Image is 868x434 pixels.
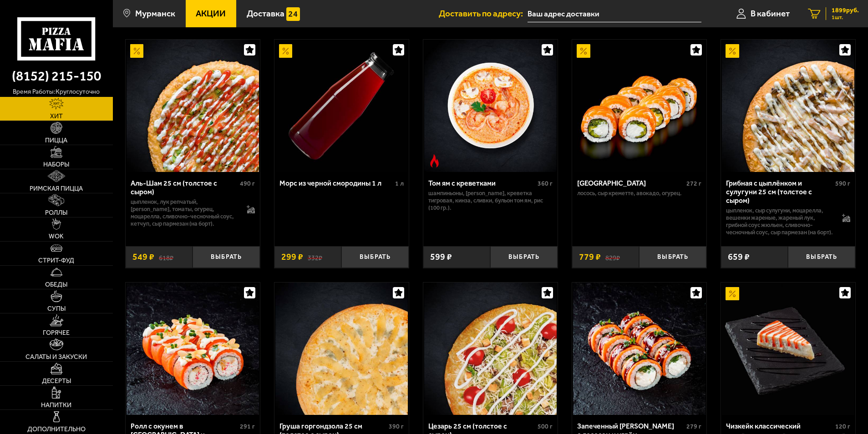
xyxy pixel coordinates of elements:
[686,423,701,430] span: 279 г
[240,180,255,187] span: 490 г
[395,180,404,187] span: 1 л
[30,186,83,192] span: Римская пицца
[247,9,284,18] span: Доставка
[577,179,684,187] div: [GEOGRAPHIC_DATA]
[279,44,293,58] img: Акционный
[490,246,558,268] button: Выбрать
[577,44,590,58] img: Акционный
[572,40,706,172] a: АкционныйФиладельфия
[726,207,833,236] p: цыпленок, сыр сулугуни, моцарелла, вешенки жареные, жареный лук, грибной соус Жюльен, сливочно-че...
[45,282,67,288] span: Обеды
[27,426,86,433] span: Дополнительно
[135,9,175,18] span: Мурманск
[528,5,701,22] input: Ваш адрес доставки
[605,252,620,262] s: 829 ₽
[275,283,408,415] img: Груша горгондзола 25 см (толстое с сыром)
[538,423,553,430] span: 500 г
[286,7,300,21] img: 15daf4d41897b9f0e9f617042186c801.svg
[428,154,442,168] img: Острое блюдо
[389,423,404,430] span: 390 г
[726,44,739,58] img: Акционный
[341,246,409,268] button: Выбрать
[423,283,558,415] a: Цезарь 25 см (толстое с сыром)
[126,283,260,415] a: Ролл с окунем в темпуре и лососем
[424,40,557,172] img: Том ям с креветками
[45,210,67,216] span: Роллы
[47,306,66,312] span: Супы
[275,40,408,172] img: Морс из черной смородины 1 л
[25,354,87,360] span: Салаты и закуски
[722,283,854,415] img: Чизкейк классический
[579,252,601,262] span: 779 ₽
[274,283,409,415] a: Груша горгондзола 25 см (толстое с сыром)
[49,233,64,240] span: WOK
[127,40,259,172] img: Аль-Шам 25 см (толстое с сыром)
[193,246,260,268] button: Выбрать
[159,252,173,262] s: 618 ₽
[45,137,67,144] span: Пицца
[577,190,701,197] p: лосось, Сыр креметте, авокадо, огурец.
[42,378,71,384] span: Десерты
[132,252,154,262] span: 549 ₽
[131,198,238,227] p: цыпленок, лук репчатый, [PERSON_NAME], томаты, огурец, моцарелла, сливочно-чесночный соус, кетчуп...
[832,15,859,20] span: 1 шт.
[430,252,452,262] span: 599 ₽
[751,9,790,18] span: В кабинет
[721,40,855,172] a: АкционныйГрибная с цыплёнком и сулугуни 25 см (толстое с сыром)
[127,283,259,415] img: Ролл с окунем в темпуре и лососем
[428,179,535,187] div: Том ям с креветками
[835,423,850,430] span: 120 г
[686,180,701,187] span: 272 г
[50,113,63,120] span: Хит
[240,423,255,430] span: 291 г
[573,283,706,415] img: Запеченный ролл Гурмэ с лососем и угрём
[130,44,144,58] img: Акционный
[832,7,859,14] span: 1899 руб.
[726,422,833,430] div: Чизкейк классический
[38,257,74,264] span: Стрит-фуд
[43,330,70,336] span: Горячее
[131,179,238,196] div: Аль-Шам 25 см (толстое с сыром)
[722,40,854,172] img: Грибная с цыплёнком и сулугуни 25 см (толстое с сыром)
[196,9,226,18] span: Акции
[424,283,557,415] img: Цезарь 25 см (толстое с сыром)
[308,252,322,262] s: 332 ₽
[423,40,558,172] a: Острое блюдоТом ям с креветками
[281,252,303,262] span: 299 ₽
[728,252,750,262] span: 659 ₽
[573,40,706,172] img: Филадельфия
[639,246,706,268] button: Выбрать
[835,180,850,187] span: 590 г
[126,40,260,172] a: АкционныйАль-Шам 25 см (толстое с сыром)
[43,161,69,168] span: Наборы
[439,9,528,18] span: Доставить по адресу:
[274,40,409,172] a: АкционныйМорс из черной смородины 1 л
[279,179,393,187] div: Морс из черной смородины 1 л
[726,287,739,301] img: Акционный
[788,246,855,268] button: Выбрать
[41,402,71,409] span: Напитки
[572,283,706,415] a: Запеченный ролл Гурмэ с лососем и угрём
[726,179,833,205] div: Грибная с цыплёнком и сулугуни 25 см (толстое с сыром)
[538,180,553,187] span: 360 г
[721,283,855,415] a: АкционныйЧизкейк классический
[428,190,553,212] p: шампиньоны, [PERSON_NAME], креветка тигровая, кинза, сливки, бульон том ям, рис (100 гр.).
